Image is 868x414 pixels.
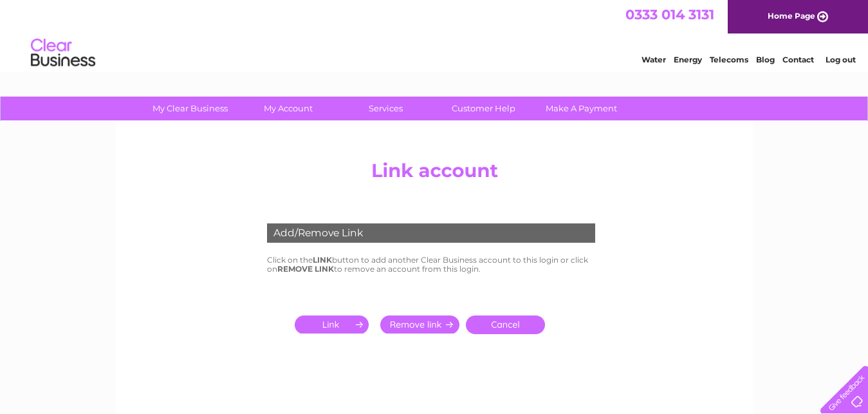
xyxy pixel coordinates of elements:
[137,97,243,120] a: My Clear Business
[826,55,856,64] a: Log out
[30,33,96,73] img: logo.png
[333,97,439,120] a: Services
[674,55,702,64] a: Energy
[277,264,334,274] b: REMOVE LINK
[267,223,595,243] div: Add/Remove Link
[131,7,739,62] div: Clear Business is a trading name of Verastar Limited (registered in [GEOGRAPHIC_DATA] No. 3667643...
[710,55,748,64] a: Telecoms
[235,97,341,120] a: My Account
[380,315,459,334] input: Submit
[430,97,537,120] a: Customer Help
[642,55,666,64] a: Water
[313,255,332,265] b: LINK
[756,55,775,64] a: Blog
[625,6,714,23] a: 0333 014 3131
[295,315,374,334] input: Submit
[264,252,605,277] td: Click on the button to add another Clear Business account to this login or click on to remove an ...
[528,97,634,120] a: Make A Payment
[466,315,545,334] a: Cancel
[782,55,814,64] a: Contact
